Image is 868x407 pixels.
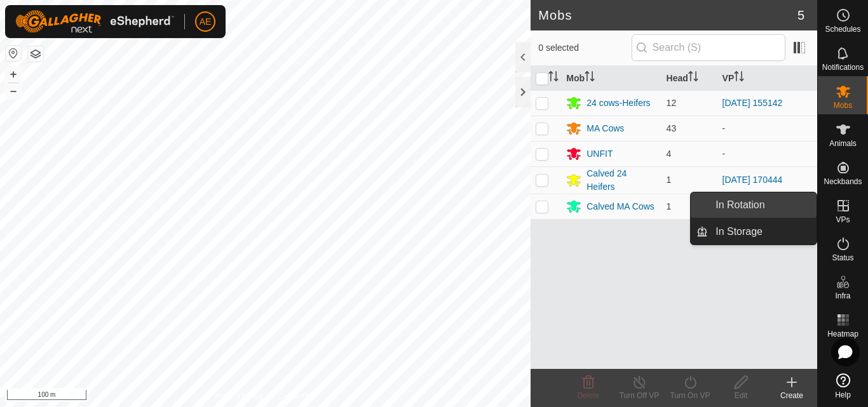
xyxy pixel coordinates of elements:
span: AE [200,15,212,29]
div: Create [766,390,817,401]
button: Reset Map [6,46,21,61]
th: Head [661,66,717,91]
div: UNFIT [587,147,613,161]
a: [DATE] 155142 [722,98,783,108]
span: Schedules [825,25,860,33]
img: Gallagher Logo [15,10,174,33]
div: MA Cows [587,122,624,135]
button: + [6,67,21,82]
input: Search (S) [632,34,785,61]
p-sorticon: Activate to sort [548,73,559,83]
li: In Rotation [691,192,817,218]
span: 12 [667,98,677,108]
div: Turn Off VP [614,390,665,401]
th: Mob [561,66,661,91]
span: Delete [578,391,600,400]
p-sorticon: Activate to sort [734,73,744,83]
span: 4 [667,149,672,159]
span: In Rotation [715,197,764,213]
a: Privacy Policy [215,390,263,402]
a: In Rotation [708,192,817,218]
span: 1 [667,201,672,211]
span: 5 [797,6,804,25]
div: 24 cows-Heifers [587,97,650,110]
span: 1 [667,175,672,185]
td: - [717,141,817,166]
h2: Mobs [538,8,797,23]
div: Turn On VP [665,390,715,401]
span: Neckbands [824,178,862,185]
td: - [717,116,817,141]
span: In Storage [715,224,763,239]
th: VP [717,66,817,91]
div: Calved MA Cows [587,200,654,213]
span: Notifications [822,63,864,71]
span: Heatmap [827,330,858,338]
li: In Storage [691,219,817,244]
span: 0 selected [538,41,631,55]
a: [DATE] 170444 [722,175,783,185]
button: – [6,83,21,98]
div: Edit [715,390,766,401]
a: Contact Us [278,390,315,402]
p-sorticon: Activate to sort [585,73,595,83]
div: Calved 24 Heifers [587,167,656,194]
p-sorticon: Activate to sort [688,73,698,83]
span: VPs [836,216,850,224]
a: In Storage [708,219,817,244]
span: Animals [829,140,857,147]
span: Mobs [834,102,852,109]
a: Help [818,368,868,404]
span: 43 [667,123,677,133]
span: Help [835,391,851,399]
span: Infra [835,292,850,300]
span: Status [832,254,853,262]
button: Map Layers [28,46,43,62]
